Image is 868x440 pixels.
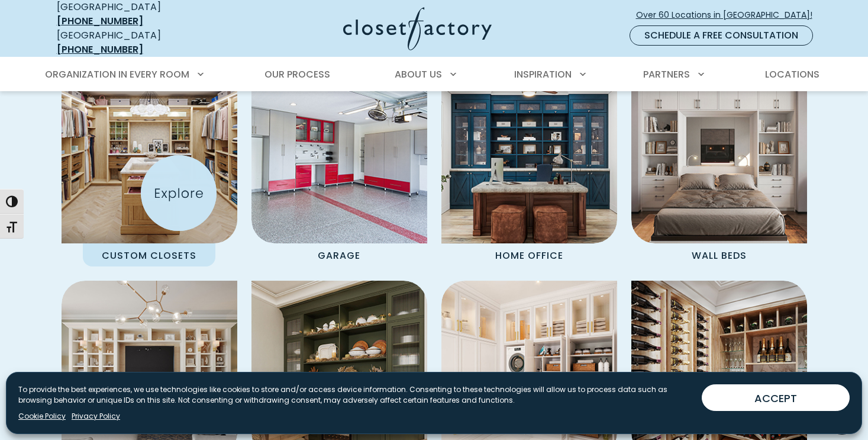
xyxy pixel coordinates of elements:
[673,243,766,266] p: Wall Beds
[57,43,143,56] a: [PHONE_NUMBER]
[45,68,189,81] span: Organization in Every Room
[251,68,427,243] img: Garage Cabinets
[635,5,822,25] a: Over 60 Locations in [GEOGRAPHIC_DATA]!
[631,68,807,266] a: Wall Bed Wall Beds
[630,25,813,46] a: Schedule a Free Consultation
[636,9,822,21] span: Over 60 Locations in [GEOGRAPHIC_DATA]!
[53,59,246,252] img: Custom Closet with island
[83,243,215,266] p: Custom Closets
[631,68,807,243] img: Wall Bed
[476,243,582,266] p: Home Office
[441,68,617,266] a: Home Office featuring desk and custom cabinetry Home Office
[299,243,379,266] p: Garage
[57,28,228,57] div: [GEOGRAPHIC_DATA]
[264,68,330,81] span: Our Process
[702,384,850,411] button: ACCEPT
[514,68,572,81] span: Inspiration
[72,411,120,422] a: Privacy Policy
[62,68,237,266] a: Custom Closet with island Custom Closets
[18,411,66,422] a: Cookie Policy
[765,68,819,81] span: Locations
[441,68,617,243] img: Home Office featuring desk and custom cabinetry
[395,68,442,81] span: About Us
[643,68,690,81] span: Partners
[37,58,832,91] nav: Primary Menu
[18,384,692,406] p: To provide the best experiences, we use technologies like cookies to store and/or access device i...
[57,14,143,28] a: [PHONE_NUMBER]
[251,68,427,266] a: Garage Cabinets Garage
[343,7,492,50] img: Closet Factory Logo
